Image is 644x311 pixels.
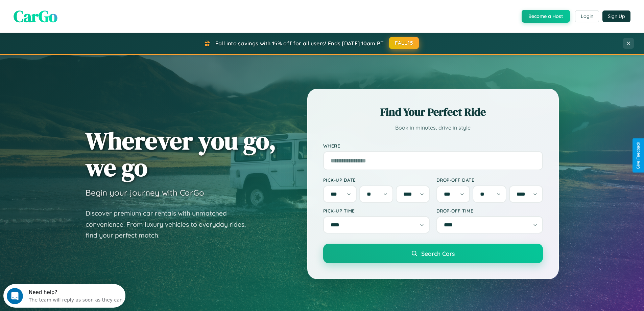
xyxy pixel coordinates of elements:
[323,244,543,263] button: Search Cars
[575,10,599,22] button: Login
[389,37,419,49] button: FALL15
[86,127,276,181] h1: Wherever you go, we go
[323,105,543,119] h2: Find Your Perfect Ride
[7,288,23,304] iframe: Intercom live chat
[86,208,255,241] p: Discover premium car rentals with unmatched convenience. From luxury vehicles to everyday rides, ...
[323,123,543,133] p: Book in minutes, drive in style
[323,143,543,149] label: Where
[215,40,385,47] span: Fall into savings with 15% off for all users! Ends [DATE] 10am PT.
[436,177,543,183] label: Drop-off Date
[25,11,119,18] div: The team will reply as soon as they can
[3,284,125,308] iframe: Intercom live chat discovery launcher
[522,10,570,23] button: Become a Host
[3,3,126,21] div: Open Intercom Messenger
[636,142,641,169] div: Give Feedback
[436,208,543,214] label: Drop-off Time
[323,208,430,214] label: Pick-up Time
[323,177,430,183] label: Pick-up Date
[421,250,455,257] span: Search Cars
[25,6,119,11] div: Need help?
[86,187,204,198] h3: Begin your journey with CarGo
[602,10,630,22] button: Sign Up
[14,5,57,27] span: CarGo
